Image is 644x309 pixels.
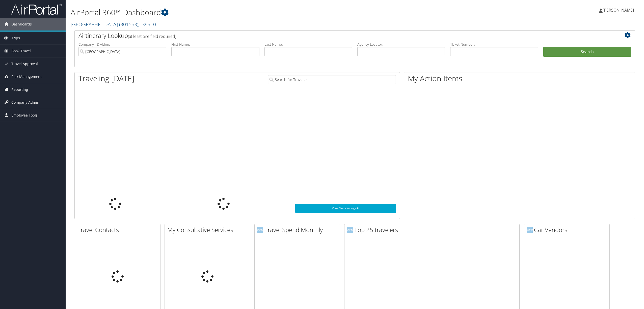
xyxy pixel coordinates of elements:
span: , [ 39910 ] [138,21,157,28]
img: domo-logo.png [257,227,263,233]
img: domo-logo.png [527,227,533,233]
span: Trips [11,32,20,44]
h2: Travel Contacts [77,226,160,234]
a: [PERSON_NAME] [599,3,639,18]
a: [GEOGRAPHIC_DATA] [71,21,157,28]
h2: Travel Spend Monthly [257,226,340,234]
label: Agency Locator: [357,42,445,47]
span: [PERSON_NAME] [603,7,634,13]
label: Last Name: [264,42,352,47]
label: First Name: [171,42,259,47]
h1: Traveling [DATE] [78,73,135,84]
span: (at least one field required) [128,34,176,39]
span: Risk Management [11,70,42,83]
input: Search for Traveler [268,75,396,84]
span: Company Admin [11,96,39,109]
label: Company - Division: [78,42,166,47]
span: Employee Tools [11,109,38,122]
h2: Top 25 travelers [347,226,519,234]
a: View SecurityLogic® [295,204,396,213]
img: domo-logo.png [347,227,353,233]
span: Travel Approval [11,58,38,70]
span: Reporting [11,83,28,96]
button: Search [543,47,631,57]
span: Dashboards [11,18,32,31]
h1: My Action Items [404,73,635,84]
span: Book Travel [11,45,31,57]
h2: My Consultative Services [167,226,250,234]
h2: Car Vendors [527,226,609,234]
label: Ticket Number: [450,42,538,47]
span: ( 301563 ) [119,21,138,28]
h1: AirPortal 360™ Dashboard [71,7,449,18]
h2: Airtinerary Lookup [78,31,584,40]
img: airportal-logo.png [11,3,62,15]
